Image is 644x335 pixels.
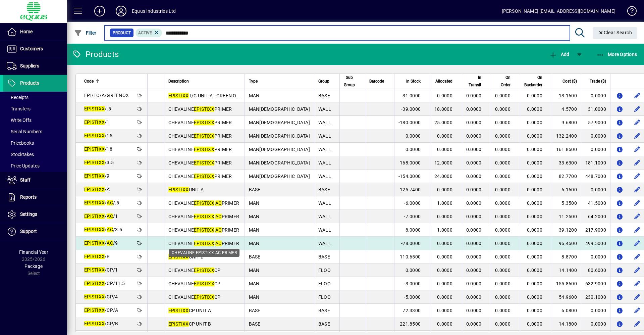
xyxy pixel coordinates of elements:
span: CHEVALINE PRIMER [168,174,232,179]
span: Sub Group [344,74,355,89]
span: Home [20,29,33,34]
span: 0.0000 [495,281,511,286]
span: 0.0000 [437,93,452,98]
td: 8.8700 [552,250,581,264]
span: WALL [318,106,331,112]
em: EPISTIXX [194,214,214,219]
td: 9.6800 [552,116,581,129]
em: EPISTIXX [84,267,105,273]
div: Equus Industries Ltd [132,6,176,16]
span: 12.0000 [434,160,452,165]
span: -154.0000 [398,174,421,179]
span: Package [24,264,43,269]
td: 132.2400 [552,129,581,143]
div: [PERSON_NAME] [EMAIL_ADDRESS][DOMAIN_NAME] [502,6,615,16]
span: 0.0000 [437,268,452,273]
div: Group [318,78,335,85]
span: -3.0000 [404,281,421,286]
span: /15 [84,133,112,138]
span: 0.0000 [527,106,542,112]
span: 18.0000 [434,106,452,112]
div: Description [168,78,240,85]
span: MAN [249,200,260,206]
span: 110.6500 [400,254,421,259]
em: AC [107,227,113,232]
span: Add [549,52,569,57]
a: Receipts [3,92,67,103]
button: Edit [632,144,643,155]
div: On Order [495,74,517,89]
button: Edit [632,305,643,316]
a: Customers [3,41,67,57]
td: 448.7000 [581,170,610,183]
td: 0.0000 [581,250,610,264]
span: 0.0000 [466,120,482,125]
span: UNIT B [168,254,204,259]
td: 0.0000 [581,183,610,196]
span: /CP/4 [84,294,118,299]
span: 0.0000 [466,281,482,286]
span: 24.0000 [434,174,452,179]
td: 96.4500 [552,237,581,250]
span: Reports [20,194,37,200]
td: 155.8600 [552,277,581,290]
span: 0.0000 [527,174,542,179]
span: Type [249,78,258,85]
span: CHEVALINE PRIMER [168,241,239,246]
button: Edit [632,292,643,302]
span: In Transit [466,74,482,89]
button: Edit [632,171,643,182]
em: EPISTIXX [84,173,105,179]
span: / /.5 [84,200,119,205]
em: AC [107,240,113,246]
td: 4.5700 [552,102,581,116]
span: Staff [20,177,31,183]
span: CHEVALINE PRIMER [168,147,232,152]
span: Clear Search [598,30,632,35]
em: EPISTIXX [194,227,214,233]
span: -180.0000 [398,120,421,125]
em: EPISTIXX [84,106,105,111]
td: 14.1400 [552,264,581,277]
button: Edit [632,278,643,289]
span: 0.0000 [527,200,542,206]
span: MAN [249,294,260,300]
span: /CP/1 [84,267,118,273]
em: EPISTIXX [84,240,105,246]
em: EPISTIXX [194,133,214,139]
td: 39.1200 [552,223,581,237]
td: 0.0000 [581,129,610,143]
button: Add [547,48,571,60]
div: Type [249,78,310,85]
em: AC [215,214,222,219]
td: 217.9000 [581,223,610,237]
span: WALL [318,214,331,219]
span: 0.0000 [466,227,482,233]
span: Description [168,78,189,85]
td: 0.0000 [581,89,610,102]
span: 1.0000 [437,227,452,233]
span: Cost ($) [562,78,577,85]
span: /9 [84,173,110,179]
button: Edit [632,225,643,235]
span: 0.0000 [495,120,511,125]
span: /1 [84,119,110,125]
em: EPISTIXX [84,133,105,138]
span: On Backorder [524,74,542,89]
span: CHEVALINE PRIMER [168,200,239,206]
em: AC [107,213,113,219]
a: Pricebooks [3,137,67,149]
span: 0.0000 [466,93,482,98]
button: Edit [632,104,643,114]
em: EPISTIXX [84,187,105,192]
span: 0.0000 [495,147,511,152]
span: MAN [249,227,260,233]
em: EPISTIXX [84,294,105,299]
span: Filter [74,30,97,36]
div: CHEVALINE EPISTIXX AC PRIMER [169,249,239,257]
span: Serial Numbers [7,129,42,134]
span: MAN[DEMOGRAPHIC_DATA] [249,160,310,165]
span: WALL [318,174,331,179]
span: BASE [249,187,261,192]
div: Barcode [369,78,390,85]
